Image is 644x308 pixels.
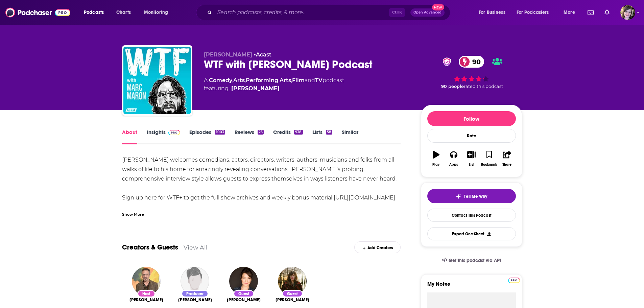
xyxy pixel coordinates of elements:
[246,77,291,84] a: Performing Arts
[459,56,484,68] a: 90
[122,129,137,144] a: About
[502,163,511,167] div: Share
[245,77,246,84] span: ,
[204,51,252,58] span: [PERSON_NAME]
[204,85,344,93] span: featuring
[229,267,258,295] img: Lauren Cook
[464,84,503,89] span: rated this podcast
[184,244,208,251] a: View All
[273,129,303,144] a: Credits938
[178,297,212,303] span: [PERSON_NAME]
[204,76,344,93] div: A podcast
[620,5,635,20] span: Logged in as IAmMBlankenship
[469,163,474,167] div: List
[427,281,516,292] label: My Notes
[427,227,516,240] button: Export One-Sheet
[292,77,305,84] a: Film
[202,5,457,20] div: Search podcasts, credits, & more...
[389,8,405,17] span: Ctrl K
[427,209,516,222] a: Contact This Podcast
[620,5,635,20] button: Show profile menu
[427,111,516,126] button: Follow
[517,8,549,17] span: For Podcasters
[256,51,271,58] a: Acast
[235,129,264,144] a: Reviews25
[168,130,180,135] img: Podchaser Pro
[139,7,177,18] button: open menu
[232,77,233,84] span: ,
[254,51,271,58] span: •
[227,297,261,303] a: Lauren Cook
[462,146,480,171] button: List
[620,5,635,20] img: User Profile
[147,129,180,144] a: InsightsPodchaser Pro
[481,163,497,167] div: Bookmark
[178,297,212,303] a: Brendan McDonald
[132,267,161,295] img: Marc Maron
[312,129,332,144] a: Lists58
[413,11,442,14] span: Open Advanced
[466,56,484,68] span: 90
[227,297,261,303] span: [PERSON_NAME]
[354,241,401,253] div: Add Creators
[5,6,70,19] a: Podchaser - Follow, Share and Rate Podcasts
[315,77,323,84] a: TV
[181,267,209,295] img: Brendan McDonald
[282,290,303,297] div: Guest
[326,130,332,135] div: 58
[342,129,358,144] a: Similar
[456,194,461,199] img: tell me why sparkle
[464,194,487,199] span: Tell Me Why
[84,8,104,17] span: Podcasts
[122,243,178,252] a: Creators & Guests
[512,7,559,18] button: open menu
[508,277,520,283] a: Pro website
[233,77,245,84] a: Arts
[138,290,155,297] div: Host
[305,77,315,84] span: and
[427,146,445,171] button: Play
[559,7,583,18] button: open menu
[209,77,232,84] a: Comedy
[278,267,307,295] img: S.G. Goodman
[564,8,575,17] span: More
[144,8,168,17] span: Monitoring
[123,47,191,114] img: WTF with Marc Maron Podcast
[445,146,462,171] button: Apps
[116,8,131,17] span: Charts
[129,297,163,303] a: Marc Maron
[189,129,225,144] a: Episodes1003
[122,155,401,231] div: [PERSON_NAME] welcomes comedians, actors, directors, writers, authors, musicians and folks from a...
[410,8,445,17] button: Open AdvancedNew
[294,130,303,135] div: 938
[129,297,163,303] span: [PERSON_NAME]
[231,85,280,93] a: Marc Maron
[215,130,225,135] div: 1003
[480,146,498,171] button: Bookmark
[602,7,612,18] a: Show notifications dropdown
[432,4,444,10] span: New
[421,51,522,93] div: verified Badge90 90 peoplerated this podcast
[441,84,464,89] span: 90 people
[427,129,516,143] div: Rate
[498,146,516,171] button: Share
[258,130,264,135] div: 25
[508,278,520,283] img: Podchaser Pro
[432,163,439,167] div: Play
[112,7,135,18] a: Charts
[449,258,501,263] span: Get this podcast via API
[479,8,505,17] span: For Business
[585,7,596,18] a: Show notifications dropdown
[474,7,514,18] button: open menu
[291,77,292,84] span: ,
[234,290,254,297] div: Guest
[427,189,516,203] button: tell me why sparkleTell Me Why
[276,297,309,303] a: S.G. Goodman
[449,163,458,167] div: Apps
[215,7,389,18] input: Search podcasts, credits, & more...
